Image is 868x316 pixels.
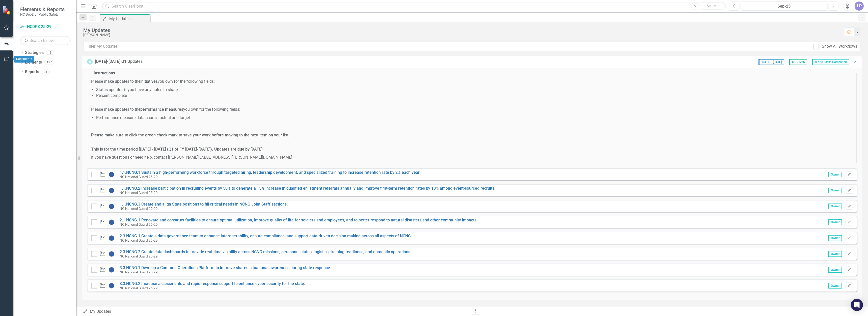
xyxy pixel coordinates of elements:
[108,203,115,209] img: No Information
[108,171,115,178] img: No Information
[91,70,118,76] legend: Instructions
[828,235,842,241] span: Owner
[96,115,853,127] li: Performance measure data charts - actual and target
[822,44,857,49] div: Show All Workflows
[25,50,44,56] a: Strategies
[108,219,115,225] img: No Information
[108,251,115,257] img: No Information
[120,249,411,254] a: 2.3.NCNG.2 Create data dashboards to provide real-time visibility across NCNG missions, personnel...
[120,234,412,238] a: 2.3.NCNG.1 Create a data governance team to enhance interoperability, ensure compliance, and supp...
[855,2,864,11] button: LP
[828,267,842,273] span: Owner
[120,222,158,226] small: NC National Guard 25-29
[95,59,143,65] div: [DATE]-[DATE] Q1 Updates
[120,286,158,290] small: NC National Guard 25-29
[120,254,158,258] small: NC National Guard 25-29
[91,155,853,160] p: If you have questions or need help, contact [PERSON_NAME][EMAIL_ADDRESS][PERSON_NAME][DOMAIN_NAME]
[120,170,420,175] a: 1.1.NCNG.1 Sustain a high-performing workforce through targeted hiring, leadership development, a...
[91,107,853,112] p: Please make updates to the you own for the following fields:
[120,191,158,195] small: NC National Guard 25-29
[120,281,305,286] a: 3.3.NCNG.2 Increase assessments and rapid response support to enhance cyber security for the state.
[812,59,849,65] span: 0 of 8 Tasks Completed
[83,33,838,37] div: [PERSON_NAME]
[742,3,826,9] div: Sep-25
[44,60,54,65] div: 127
[83,42,810,51] input: Filter My Updates...
[120,186,495,191] a: 1.1.NCNG.2 Increase participation in recruiting events by 50% to generate a 15% increase in quali...
[120,270,158,274] small: NC National Guard 25-29
[14,56,34,63] div: Documents
[108,187,115,193] img: No Information
[83,309,468,314] div: My Updates
[851,299,863,311] div: Open Intercom Messenger
[20,12,65,16] small: NC Dept. of Public Safety
[102,2,726,11] input: Search ClearPoint...
[96,93,853,99] li: Percent complete
[120,218,477,222] a: 2.1.NCNG.1 Renovate and construct facilities to ensure optimal utilization, improve quality of li...
[25,69,39,75] a: Reports
[108,267,115,273] img: No Information
[46,51,54,55] div: 2
[140,79,158,84] strong: initiatives
[758,59,784,65] span: [DATE] - [DATE]
[120,207,158,211] small: NC National Guard 25-29
[108,283,115,289] img: No Information
[828,283,842,289] span: Owner
[120,238,158,242] small: NC National Guard 25-29
[108,235,115,241] img: No Information
[42,70,50,74] div: 31
[91,79,853,84] p: Please make updates to the you own for the following fields:
[828,188,842,193] span: Owner
[20,36,71,45] input: Search Below...
[140,107,183,112] strong: performance measures
[828,251,842,257] span: Owner
[20,24,71,30] a: NCDPS 25-29
[96,87,853,93] li: Status update - if you have any notes to share
[741,2,827,11] button: Sep-25
[120,265,331,270] a: 3.3.NCNG.1 Develop a Common Operations Platform to improve shared situational awareness during st...
[2,5,12,15] img: ClearPoint Strategy
[120,202,288,207] a: 1.1.NCNG.3 Create and align State positions to fill critical needs in NCNG Joint Staff sections.
[699,3,725,10] button: Search
[707,4,718,8] span: Search
[91,147,264,152] strong: This is for the time period [DATE] - [DATE] (Q1 of FY [DATE]-[DATE]). Updates are due by [DATE].
[789,59,807,65] span: Q1 25/26
[828,172,842,177] span: Owner
[828,204,842,209] span: Owner
[109,16,149,22] div: My Updates
[120,175,158,179] small: NC National Guard 25-29
[828,219,842,225] span: Owner
[91,133,290,137] strong: Please make sure to click the green check mark to save your work before moving to the next item o...
[20,6,65,12] span: Elements & Reports
[83,27,838,33] div: My Updates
